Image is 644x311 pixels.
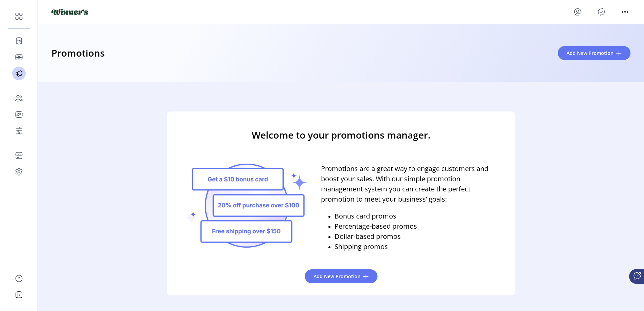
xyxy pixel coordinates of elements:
button: menu [620,6,630,17]
button: menu [572,6,583,17]
span: Add New Promotion [314,273,361,280]
button: Add New Promotion [558,46,630,60]
img: logo [51,9,88,15]
h3: Promotions [51,46,105,61]
p: Promotions are a great way to engage customers and boost your sales. With our simple promotion ma... [321,164,499,204]
p: Percentage-based promos [335,221,417,231]
button: Publisher Panel [596,6,607,17]
p: Dollar-based promos [335,231,417,242]
h3: Welcome to your promotions manager. [252,120,431,150]
p: Shipping promos [335,242,417,252]
button: Add New Promotion [305,269,377,283]
p: Bonus card promos [335,211,417,221]
span: Add New Promotion [567,49,614,57]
